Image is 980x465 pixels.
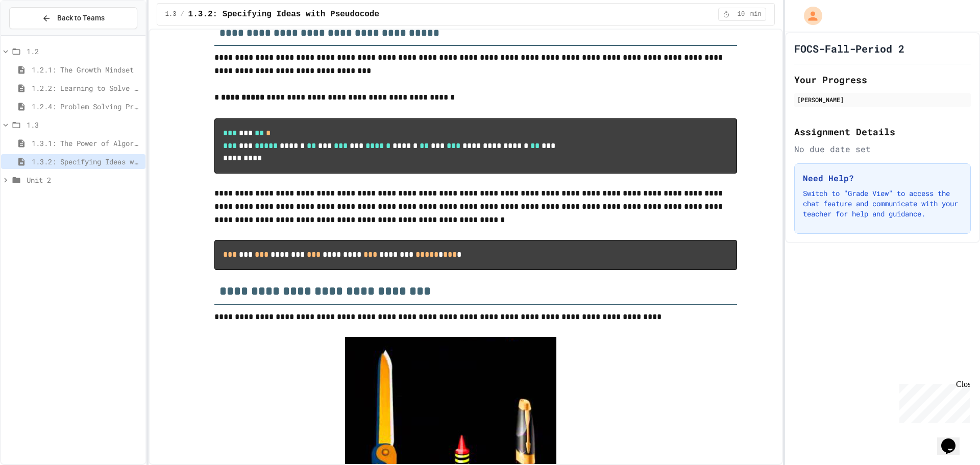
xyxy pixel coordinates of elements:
[793,4,825,28] div: My Account
[794,41,904,56] h1: FOCS-Fall-Period 2
[32,83,141,93] span: 1.2.2: Learning to Solve Hard Problems
[32,101,141,112] span: 1.2.4: Problem Solving Practice
[180,10,184,18] span: /
[750,10,762,18] span: min
[9,7,137,29] button: Back to Teams
[32,138,141,149] span: 1.3.1: The Power of Algorithms
[188,8,379,20] span: 1.3.2: Specifying Ideas with Pseudocode
[794,125,971,139] h2: Assignment Details
[794,143,971,155] div: No due date set
[165,10,177,18] span: 1.3
[733,10,749,18] span: 10
[27,175,141,185] span: Unit 2
[803,172,962,184] h3: Need Help?
[803,188,962,219] p: Switch to "Grade View" to access the chat feature and communicate with your teacher for help and ...
[27,119,141,130] span: 1.3
[32,64,141,75] span: 1.2.1: The Growth Mindset
[4,4,70,65] div: Chat with us now!Close
[57,13,105,23] span: Back to Teams
[27,46,141,57] span: 1.2
[32,156,141,167] span: 1.3.2: Specifying Ideas with Pseudocode
[797,95,968,104] div: [PERSON_NAME]
[937,424,970,455] iframe: chat widget
[895,380,970,423] iframe: chat widget
[794,72,971,87] h2: Your Progress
